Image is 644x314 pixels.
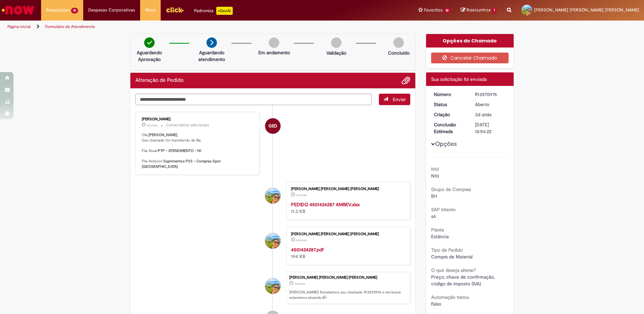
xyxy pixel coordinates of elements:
[147,123,158,127] span: 3d atrás
[431,274,496,287] span: Preço, chave de confirmação, código de imposto (IVA)
[135,272,410,304] li: Aaron Gabriel Wanderley Ribeiro Prado
[265,188,281,203] div: Aaron Gabriel Wanderley Ribeiro Prado
[142,132,254,169] p: Olá, , Seu chamado foi transferido de fila. Fila Atual: Fila Anterior:
[475,112,491,118] time: 26/09/2025 14:54:19
[142,159,222,169] b: Suprimentos PSS - Compras Spot [GEOGRAPHIC_DATA]
[268,118,277,134] span: GED
[475,121,506,135] div: [DATE] 10:54:22
[265,233,281,249] div: Aaron Gabriel Wanderley Ribeiro Prado
[289,276,407,280] div: [PERSON_NAME] [PERSON_NAME] [PERSON_NAME]
[393,37,404,48] img: img-circle-grey.png
[147,123,158,127] time: 26/09/2025 14:58:44
[216,7,233,15] p: +GenAi
[431,166,439,172] b: N10
[291,201,360,208] a: PEDIDO 4501424287 AMBEV.xlsx
[265,278,281,294] div: Aaron Gabriel Wanderley Ribeiro Prado
[291,201,403,215] div: 11.3 KB
[296,238,307,242] span: 3d atrás
[166,5,184,15] img: click_logo_yellow_360x200.png
[431,186,471,192] b: Grupo de Compras
[424,7,443,13] span: Favoritos
[475,112,491,118] span: 3d atrás
[393,96,406,102] span: Enviar
[444,8,451,13] span: 10
[135,77,184,84] h2: Alteração de Pedido Histórico de tíquete
[475,101,506,108] div: Aberto
[144,37,155,48] img: check-circle-green.png
[45,24,95,29] a: Formulário de Atendimento
[326,50,346,56] p: Validação
[135,94,372,105] textarea: Digite sua mensagem aqui...
[534,7,639,13] span: [PERSON_NAME] [PERSON_NAME] [PERSON_NAME]
[258,49,290,56] p: Em andamento
[431,247,463,253] b: Tipo de Pedido
[296,193,307,197] time: 26/09/2025 14:54:11
[194,7,233,15] div: Padroniza
[294,282,305,286] time: 26/09/2025 14:54:19
[431,254,473,260] span: Compra de Material
[289,290,407,300] p: [PERSON_NAME]! Recebemos seu chamado R13570976 e em breve estaremos atuando.
[429,91,470,98] dt: Número
[431,294,469,300] b: Automação tratou
[291,246,403,260] div: 194 KB
[265,118,281,134] div: Gabriele Estefane Da Silva
[429,111,470,118] dt: Criação
[429,121,470,135] dt: Conclusão Estimada
[426,34,514,48] div: Opções do Chamado
[431,213,436,219] span: s4
[431,173,439,179] span: N10
[431,193,437,199] span: B11
[475,111,506,118] div: 26/09/2025 14:54:19
[461,7,497,13] a: Rascunhos
[1,3,35,17] img: ServiceNow
[71,8,78,13] span: 10
[142,117,254,121] div: [PERSON_NAME]
[133,49,166,63] p: Aguardando Aprovação
[269,37,279,48] img: img-circle-grey.png
[431,53,509,63] button: Cancelar Chamado
[291,247,324,253] a: 4501424287.pdf
[431,267,476,273] b: O que deseja alterar?
[206,37,217,48] img: arrow-next.png
[149,132,177,137] b: [PERSON_NAME]
[388,50,410,56] p: Concluído
[431,301,441,307] span: Falso
[195,49,228,63] p: Aguardando atendimento
[431,227,444,233] b: Planta
[46,7,70,13] span: Requisições
[291,232,403,236] div: [PERSON_NAME] [PERSON_NAME] [PERSON_NAME]
[431,207,456,213] b: SAP Interim
[296,193,307,197] span: 3d atrás
[379,94,410,105] button: Enviar
[431,76,487,82] span: Sua solicitação foi enviada
[401,76,410,85] button: Adicionar anexos
[296,238,307,242] time: 26/09/2025 14:54:10
[431,233,449,240] span: Estância
[331,37,342,48] img: img-circle-grey.png
[145,7,156,13] span: More
[166,122,209,128] small: Comentários adicionais
[294,282,305,286] span: 3d atrás
[158,148,201,153] b: PTP - ATENDIMENTO - N1
[466,7,491,13] span: Rascunhos
[291,187,403,191] div: [PERSON_NAME] [PERSON_NAME] [PERSON_NAME]
[429,101,470,108] dt: Status
[88,7,135,13] span: Despesas Corporativas
[7,24,31,29] a: Página inicial
[492,7,497,13] span: 1
[5,21,424,33] ul: Trilhas de página
[475,91,506,98] div: R13570976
